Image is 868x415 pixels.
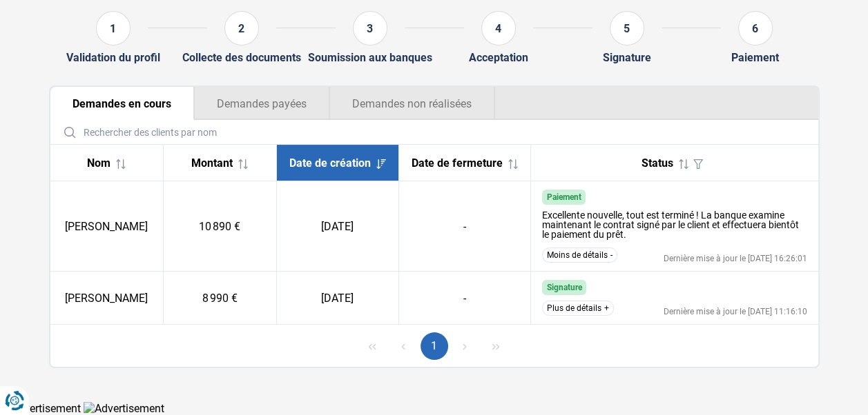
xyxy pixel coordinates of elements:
td: [DATE] [276,272,398,325]
span: Montant [191,156,233,170]
div: 5 [610,11,644,45]
button: Previous Page [389,332,417,360]
button: First Page [358,332,386,360]
span: Signature [546,283,581,292]
img: Advertisement [84,402,164,415]
div: Dernière mise à jour le [DATE] 16:26:01 [664,254,807,263]
span: Status [642,156,673,170]
button: Demandes payées [194,87,329,120]
div: Excellente nouvelle, tout est terminé ! La banque examine maintenant le contrat signé par le clie... [542,210,807,239]
div: 1 [96,11,131,45]
button: Page 1 [421,332,448,360]
td: [DATE] [276,181,398,272]
button: Next Page [451,332,479,360]
div: 3 [353,11,387,45]
div: 6 [738,11,773,45]
div: Soumission aux banques [308,51,432,64]
div: Acceptation [469,51,528,64]
span: Date de création [289,156,371,170]
td: [PERSON_NAME] [50,272,164,325]
div: Paiement [731,51,779,64]
button: Demandes non réalisées [329,87,495,120]
span: Date de fermeture [412,156,503,170]
td: [PERSON_NAME] [50,181,164,272]
input: Rechercher des clients par nom [56,120,813,144]
td: 8 990 € [163,272,276,325]
td: - [398,272,530,325]
button: Moins de détails [542,247,617,263]
td: 10 890 € [163,181,276,272]
div: Collecte des documents [182,51,301,64]
button: Last Page [482,332,510,360]
button: Plus de détails [542,301,614,316]
button: Demandes en cours [50,87,194,120]
div: 4 [481,11,516,45]
div: Dernière mise à jour le [DATE] 11:16:10 [664,307,807,316]
span: Nom [87,156,110,170]
td: - [398,181,530,272]
div: 2 [224,11,259,45]
div: Validation du profil [66,51,160,64]
div: Signature [603,51,651,64]
span: Paiement [546,192,581,202]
